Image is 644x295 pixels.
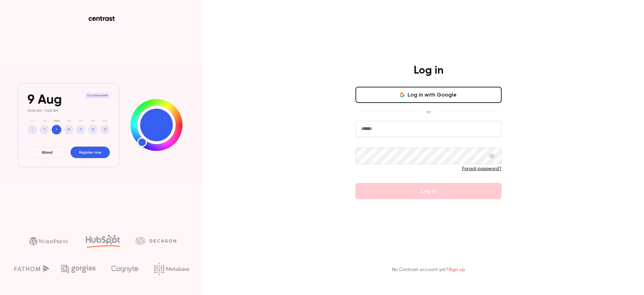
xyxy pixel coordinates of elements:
p: No Contrast account yet? [392,266,465,273]
img: decagon [136,237,176,244]
button: Log in with Google [355,87,502,103]
a: Sign up [448,267,465,272]
h4: Log in [414,64,443,77]
a: Forgot password? [462,166,502,171]
span: or [423,108,434,115]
